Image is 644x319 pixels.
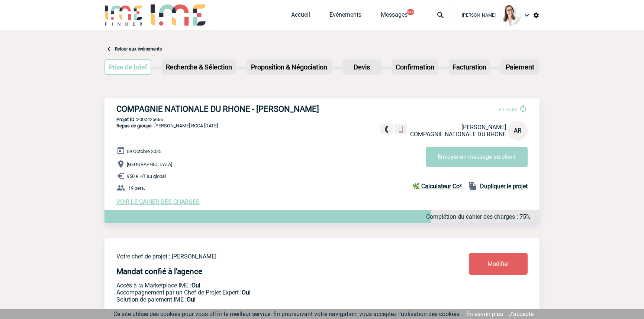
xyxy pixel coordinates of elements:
[116,104,339,114] h3: COMPAGNIE NATIONALE DU RHONE - [PERSON_NAME]
[410,131,506,138] span: COMPAGNIE NATIONALE DU RHONE
[115,46,162,52] a: Retour aux événements
[242,289,251,296] b: Oui
[480,183,528,190] b: Dupliquer le projet
[499,107,517,112] span: En cours
[462,13,496,18] span: [PERSON_NAME]
[329,11,361,22] a: Evénements
[509,310,534,318] a: J'accepte
[127,162,172,167] span: [GEOGRAPHIC_DATA]
[116,296,425,303] p: Conformité aux process achat client, Prise en charge de la facturation, Mutualisation de plusieur...
[500,5,521,26] img: 122719-0.jpg
[104,117,540,122] p: 2000425666
[450,60,489,74] p: Facturation
[393,60,437,74] p: Confirmation
[381,11,408,22] a: Messages
[501,60,538,74] p: Paiement
[514,127,521,134] span: AR
[105,60,151,74] p: Prise de brief
[116,282,425,289] p: Accès à la Marketplace IME :
[343,60,380,74] p: Devis
[247,60,331,74] p: Proposition & Négociation
[412,182,465,191] a: 🌿 Calculateur Co²
[127,173,166,179] span: 950 € HT au global
[113,310,461,318] span: Ce site utilise des cookies pour vous offrir le meilleur service. En poursuivant votre navigation...
[426,147,528,167] button: Envoyer un message au client
[163,60,235,74] p: Recherche & Sélection
[116,198,200,205] a: VOIR LE CAHIER DES CHARGES
[487,260,509,267] span: Modifier
[191,282,200,289] b: Oui
[127,149,161,154] span: 09 Octobre 2025
[397,126,404,133] img: portable.png
[116,267,202,276] h4: Mandat confié à l'agence
[104,4,143,26] img: IME-Finder
[468,182,477,191] img: file_copy-black-24dp.png
[461,124,506,131] span: [PERSON_NAME]
[412,183,462,190] b: 🌿 Calculateur Co²
[116,289,425,296] p: Prestation payante
[407,9,414,15] button: 99+
[187,296,196,303] b: Oui
[116,253,425,260] p: Votre chef de projet : [PERSON_NAME]
[116,123,218,128] span: - [PERSON_NAME] RCCA [DATE]
[128,185,145,191] span: 19 pers.
[466,310,503,318] a: En savoir plus
[116,123,152,128] span: Repas de groupe
[383,126,390,133] img: fixe.png
[291,11,310,22] a: Accueil
[116,117,137,122] b: Projet ID :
